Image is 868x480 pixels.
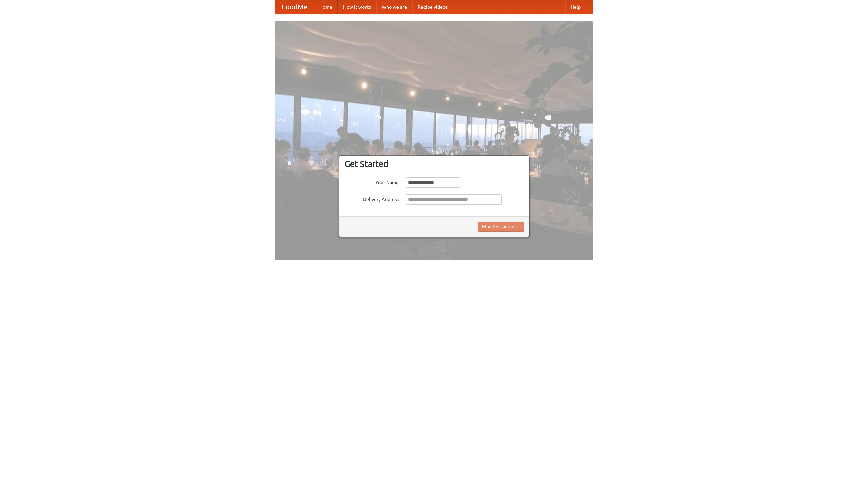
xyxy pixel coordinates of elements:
a: FoodMe [275,0,314,14]
h3: Get Started [344,159,524,169]
a: How it works [338,0,376,14]
button: Find Restaurants! [478,222,524,232]
a: Recipe videos [412,0,453,14]
a: Who we are [376,0,412,14]
label: Delivery Address [344,194,399,203]
label: Your Name [344,177,399,186]
a: Help [565,0,586,14]
a: Home [314,0,338,14]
